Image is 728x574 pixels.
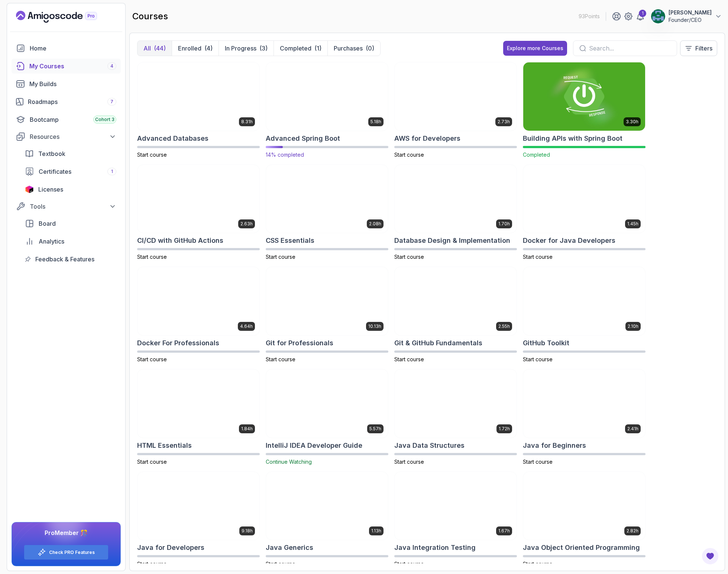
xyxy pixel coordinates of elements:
[137,459,167,465] span: Start course
[242,528,253,534] p: 9.18h
[39,167,71,176] span: Certificates
[111,169,113,175] span: 1
[395,62,517,131] img: AWS for Developers card
[263,61,391,132] img: Advanced Spring Boot card
[266,151,304,158] span: 14% completed
[20,182,121,197] a: licenses
[137,165,259,233] img: CI/CD with GitHub Actions card
[137,254,167,260] span: Start course
[137,369,259,438] img: HTML Essentials card
[25,186,34,193] img: jetbrains icon
[12,130,121,143] button: Resources
[204,44,213,53] div: (4)
[95,117,114,123] span: Cohort 3
[219,41,274,56] button: In Progress(3)
[30,132,116,141] div: Resources
[137,41,172,56] button: All(44)
[280,44,311,53] p: Completed
[503,41,567,56] button: Explore more Courses
[240,221,253,227] p: 2.63h
[266,133,340,144] h2: Advanced Spring Boot
[394,542,476,553] h2: Java Integration Testing
[137,235,223,246] h2: CI/CD with GitHub Actions
[137,542,204,553] h2: Java for Developers
[137,472,259,540] img: Java for Developers card
[266,338,333,348] h2: Git for Professionals
[394,440,465,451] h2: Java Data Structures
[137,561,167,567] span: Start course
[266,254,295,260] span: Start course
[259,44,268,53] div: (3)
[20,234,121,249] a: analytics
[627,221,638,227] p: 1.45h
[523,472,645,540] img: Java Object Oriented Programming card
[394,561,424,567] span: Start course
[395,267,517,335] img: Git & GitHub Fundamentals card
[498,221,510,227] p: 1.70h
[314,44,321,53] div: (1)
[137,62,259,131] img: Advanced Databases card
[627,528,638,534] p: 2.82h
[636,12,645,21] a: 1
[523,151,550,158] span: Completed
[394,151,424,158] span: Start course
[523,62,646,159] a: Building APIs with Spring Boot card3.30hBuilding APIs with Spring BootCompleted
[368,323,381,329] p: 10.13h
[394,235,510,246] h2: Database Design & Implementation
[266,459,312,465] span: Continue Watching
[523,254,553,260] span: Start course
[266,440,362,451] h2: IntelliJ IDEA Developer Guide
[523,459,553,465] span: Start course
[12,112,121,127] a: bootcamp
[137,151,167,158] span: Start course
[274,41,327,56] button: Completed(1)
[20,252,121,267] a: feedback
[498,528,510,534] p: 1.67h
[266,369,388,438] img: IntelliJ IDEA Developer Guide card
[395,472,517,540] img: Java Integration Testing card
[523,165,645,233] img: Docker for Java Developers card
[371,528,381,534] p: 1.13h
[266,369,388,466] a: IntelliJ IDEA Developer Guide card5.57hIntelliJ IDEA Developer GuideContinue Watching
[266,561,295,567] span: Start course
[628,323,638,329] p: 2.10h
[369,426,381,432] p: 5.57h
[12,59,121,74] a: courses
[35,255,94,264] span: Feedback & Features
[498,323,510,329] p: 2.55h
[38,185,63,194] span: Licenses
[172,41,219,56] button: Enrolled(4)
[240,323,253,329] p: 4.64h
[137,338,219,348] h2: Docker For Professionals
[680,40,717,56] button: Filters
[523,62,645,131] img: Building APIs with Spring Boot card
[266,62,388,159] a: Advanced Spring Boot card5.18hAdvanced Spring Boot14% completed
[49,549,95,555] a: Check PRO Features
[369,221,381,227] p: 2.08h
[371,119,381,125] p: 5.18h
[28,97,116,106] div: Roadmaps
[225,44,256,53] p: In Progress
[16,11,114,23] a: Landing page
[20,164,121,179] a: certificates
[394,254,424,260] span: Start course
[523,133,622,144] h2: Building APIs with Spring Boot
[523,440,586,451] h2: Java for Beginners
[39,237,64,246] span: Analytics
[110,99,113,105] span: 7
[523,267,645,335] img: GitHub Toolkit card
[29,79,116,88] div: My Builds
[143,44,151,53] p: All
[394,338,482,348] h2: Git & GitHub Fundamentals
[137,133,208,144] h2: Advanced Databases
[266,267,388,335] img: Git for Professionals card
[241,119,253,125] p: 8.31h
[12,41,121,56] a: home
[12,94,121,109] a: roadmaps
[589,44,671,53] input: Search...
[110,63,113,69] span: 4
[523,338,569,348] h2: GitHub Toolkit
[651,9,665,23] img: user profile image
[395,369,517,438] img: Java Data Structures card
